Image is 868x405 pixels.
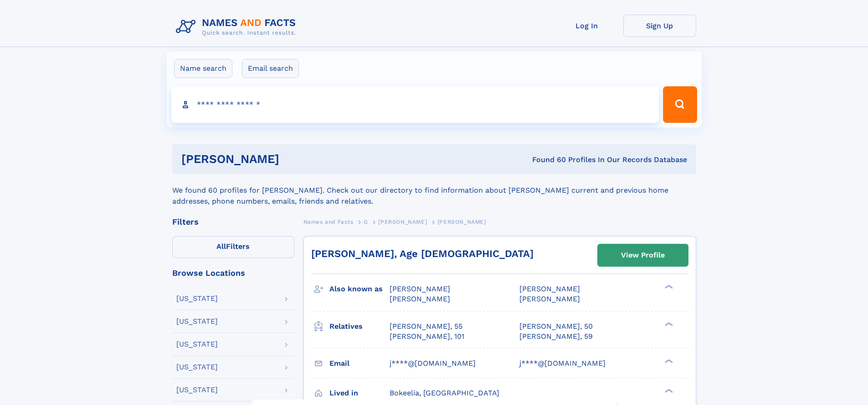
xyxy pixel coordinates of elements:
[663,321,673,327] div: ❯
[623,15,696,37] a: Sign Up
[437,219,486,225] span: [PERSON_NAME]
[242,59,299,78] label: Email search
[663,388,673,394] div: ❯
[378,216,427,227] a: [PERSON_NAME]
[663,284,673,290] div: ❯
[663,358,673,364] div: ❯
[519,331,593,342] a: [PERSON_NAME], 59
[329,319,390,334] h3: Relatives
[171,86,659,123] input: search input
[303,216,354,227] a: Names and Facts
[172,174,696,207] div: We found 60 profiles for [PERSON_NAME]. Check out our directory to find information about [PERSON...
[176,386,218,394] div: [US_STATE]
[390,331,464,342] a: [PERSON_NAME], 101
[390,295,450,303] span: [PERSON_NAME]
[216,242,226,251] span: All
[390,321,462,331] a: [PERSON_NAME], 55
[329,385,390,401] h3: Lived in
[176,341,218,348] div: [US_STATE]
[329,356,390,371] h3: Email
[621,245,665,266] div: View Profile
[663,86,697,123] button: Search Button
[519,295,580,303] span: [PERSON_NAME]
[176,363,218,371] div: [US_STATE]
[390,284,450,293] span: [PERSON_NAME]
[172,15,303,39] img: Logo Names and Facts
[329,281,390,297] h3: Also known as
[390,389,499,397] span: Bokeelia, [GEOGRAPHIC_DATA]
[364,219,368,225] span: G
[181,153,406,165] h1: [PERSON_NAME]
[172,236,294,258] label: Filters
[174,59,232,78] label: Name search
[176,295,218,302] div: [US_STATE]
[364,216,368,227] a: G
[519,321,593,331] a: [PERSON_NAME], 50
[172,218,294,226] div: Filters
[378,219,427,225] span: [PERSON_NAME]
[176,318,218,325] div: [US_STATE]
[406,155,687,165] div: Found 60 Profiles In Our Records Database
[598,244,688,266] a: View Profile
[311,248,534,259] a: [PERSON_NAME], Age [DEMOGRAPHIC_DATA]
[519,284,580,293] span: [PERSON_NAME]
[172,269,294,277] div: Browse Locations
[550,15,623,37] a: Log In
